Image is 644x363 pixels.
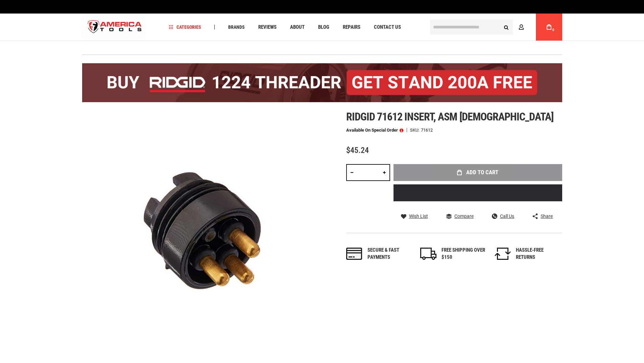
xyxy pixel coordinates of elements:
div: FREE SHIPPING OVER $150 [442,247,485,261]
a: Brands [225,23,248,32]
span: Wish List [409,214,428,219]
span: Contact Us [374,25,401,30]
a: Contact Us [371,23,404,32]
span: Reviews [258,25,277,30]
span: Call Us [500,214,514,219]
a: Compare [446,213,474,219]
img: payments [346,248,362,260]
div: 71612 [421,128,433,132]
span: About [290,25,305,30]
span: Blog [318,25,329,30]
span: Ridgid 71612 insert, asm [DEMOGRAPHIC_DATA] [346,110,554,123]
a: About [287,23,308,32]
div: HASSLE-FREE RETURNS [516,247,560,261]
a: Wish List [401,213,428,219]
div: Secure & fast payments [367,247,411,261]
a: Reviews [255,23,280,32]
p: Available on Special Order [346,128,403,133]
img: returns [495,248,511,260]
span: $45.24 [346,145,369,155]
img: BOGO: Buy the RIDGID® 1224 Threader (26092), get the 92467 200A Stand FREE! [82,63,562,102]
a: Repairs [340,23,363,32]
button: Search [500,21,513,33]
span: Repairs [343,25,360,30]
span: Brands [228,25,245,29]
img: main product photo [82,111,322,351]
strong: SKU [410,128,421,132]
a: Call Us [492,213,514,219]
span: Share [541,214,553,219]
span: Categories [169,25,201,29]
a: Categories [166,23,204,32]
a: Blog [315,23,332,32]
span: Compare [454,214,474,219]
img: America Tools [82,15,148,40]
img: shipping [420,248,436,260]
a: store logo [82,15,148,40]
a: 0 [543,14,555,41]
span: 0 [552,28,554,32]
